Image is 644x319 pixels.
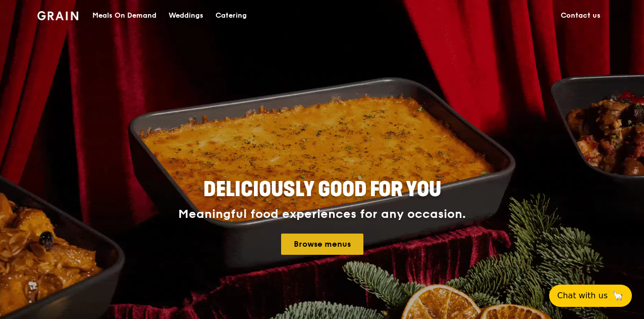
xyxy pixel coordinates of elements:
[549,285,632,307] button: Chat with us🦙
[163,1,209,31] a: Weddings
[37,11,78,20] img: Grain
[169,1,203,31] div: Weddings
[203,177,441,202] span: Deliciously good for you
[612,290,624,302] span: 🦙
[209,1,253,31] a: Catering
[92,1,156,31] div: Meals On Demand
[281,234,363,255] a: Browse menus
[216,1,247,31] div: Catering
[555,1,607,31] a: Contact us
[557,290,608,302] span: Chat with us
[140,207,504,221] div: Meaningful food experiences for any occasion.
